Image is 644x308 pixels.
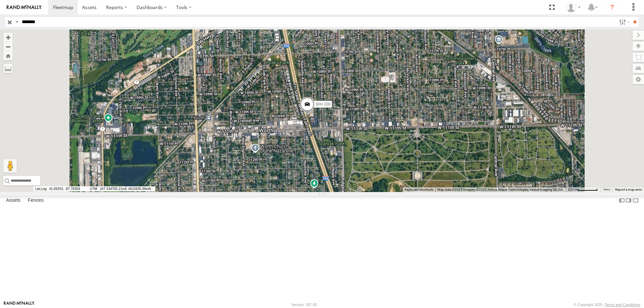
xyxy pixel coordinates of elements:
[563,2,583,12] div: Nele .
[605,303,640,307] a: Terms and Conditions
[7,5,42,10] img: rand-logo.svg
[14,17,19,27] label: Search Query
[316,102,330,107] span: BIH 100
[34,186,87,191] span: 41.69253, -87.78359
[291,303,317,307] div: Version: 307.00
[24,196,47,205] label: Fences
[3,42,13,51] button: Zoom out
[405,187,433,192] button: Keyboard shortcuts
[615,188,642,191] a: Report a map error
[437,188,564,191] span: Map data ©2025 Imagery ©2025 Airbus, Maxar Technologies, Vexcel Imaging US, Inc.
[3,51,13,60] button: Zoom Home
[566,187,600,192] button: Map Scale: 200 m per 56 pixels
[603,188,610,191] a: Terms (opens in new tab)
[633,75,644,84] label: Map Settings
[3,196,24,205] label: Assets
[607,2,618,13] i: ?
[632,196,639,205] label: Hide Summary Table
[625,196,632,205] label: Dock Summary Table to the Right
[88,186,155,191] span: 16T 434793.21mE 4615935.99mN
[3,33,13,42] button: Zoom in
[568,188,578,191] span: 200 m
[574,303,640,307] div: © Copyright 2025 -
[3,159,17,173] button: Drag Pegman onto the map to open Street View
[619,196,625,205] label: Dock Summary Table to the Left
[616,17,631,27] label: Search Filter Options
[4,301,35,308] a: Visit our Website
[3,64,13,73] label: Measure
